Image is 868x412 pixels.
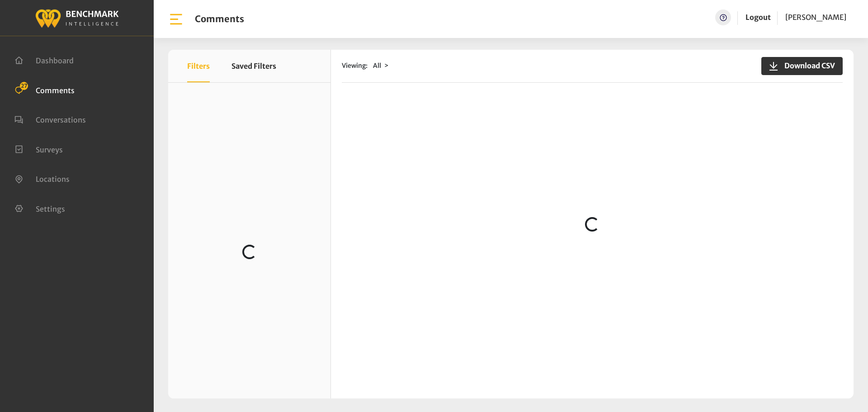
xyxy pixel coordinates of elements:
a: Conversations [14,114,86,123]
a: Settings [14,204,65,213]
a: Logout [745,13,771,22]
span: Dashboard [36,56,74,65]
a: Surveys [14,144,63,153]
span: Download CSV [779,60,835,71]
span: All [373,62,381,70]
img: benchmark [35,7,119,29]
span: Viewing: [342,61,368,71]
a: Locations [14,174,70,183]
button: Filters [187,50,210,82]
span: Settings [36,204,65,213]
a: Dashboard [14,55,74,64]
span: 27 [20,82,28,90]
span: Comments [36,85,75,95]
a: [PERSON_NAME] [785,9,846,25]
span: Locations [36,175,70,184]
span: Surveys [36,145,63,154]
button: Download CSV [761,57,843,75]
button: Saved Filters [231,50,276,82]
span: Conversations [36,115,86,124]
img: bar [168,11,184,27]
a: Logout [745,9,771,25]
a: Comments 27 [14,85,75,94]
h1: Comments [195,14,244,24]
span: [PERSON_NAME] [785,13,846,22]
